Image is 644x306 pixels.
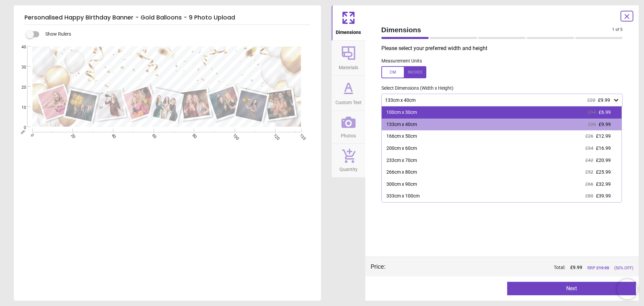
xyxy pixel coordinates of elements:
span: 20 [13,85,26,90]
span: £16.99 [596,145,611,151]
span: £39.99 [596,193,611,199]
div: 233cm x 70cm [386,157,417,164]
span: £20 [587,97,595,103]
span: £12.99 [596,133,611,139]
div: 133cm x 40cm [386,121,417,128]
span: 9.99 [573,265,582,270]
span: 0 [13,125,26,131]
span: (50% OFF) [614,265,633,271]
span: RRP [587,265,609,271]
span: 30 [13,64,26,70]
span: Materials [339,61,358,71]
p: Please select your preferred width and height [381,45,628,52]
div: 300cm x 90cm [386,181,417,188]
span: £ [570,264,582,271]
span: £14 [588,110,596,115]
div: 166cm x 50cm [386,133,417,140]
span: 10 [13,105,26,111]
span: Quantity [339,163,358,173]
span: £25.99 [596,169,611,175]
span: Photos [341,129,356,139]
button: Materials [332,41,365,76]
div: 100cm x 30cm [386,109,417,116]
h5: Personalised Happy Birthday Banner - Gold Balloons - 9 Photo Upload [24,11,310,25]
button: Dimensions [332,5,365,40]
span: Custom Text [335,96,362,106]
span: £42 [585,158,593,163]
span: £32.99 [596,181,611,187]
span: £9.99 [599,122,611,127]
span: £ 19.98 [596,265,609,270]
span: £9.99 [598,97,610,103]
label: Select Dimensions (Width x Height) [376,85,453,92]
span: £26 [585,133,593,139]
button: Custom Text [332,76,365,111]
span: Dimensions [381,25,612,35]
div: 200cm x 60cm [386,145,417,152]
div: Show Rulers [30,30,321,38]
div: 266cm x 80cm [386,169,417,176]
span: £34 [585,145,593,151]
span: £52 [585,169,593,175]
span: £66 [585,181,593,187]
span: £20.99 [596,158,611,163]
button: Photos [332,111,365,144]
span: 1 of 5 [612,27,623,33]
span: 40 [13,44,26,50]
button: Next [507,282,636,295]
button: Quantity [332,144,365,177]
span: £6.99 [599,110,611,115]
span: Dimensions [336,26,361,36]
label: Measurement Units [381,58,422,64]
div: 333cm x 100cm [386,193,420,200]
span: £20 [588,122,596,127]
iframe: Brevo live chat [617,279,637,299]
div: 133cm x 40cm [384,97,613,103]
div: Total: [395,264,634,271]
div: Price : [371,262,385,271]
span: £80 [585,193,593,199]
